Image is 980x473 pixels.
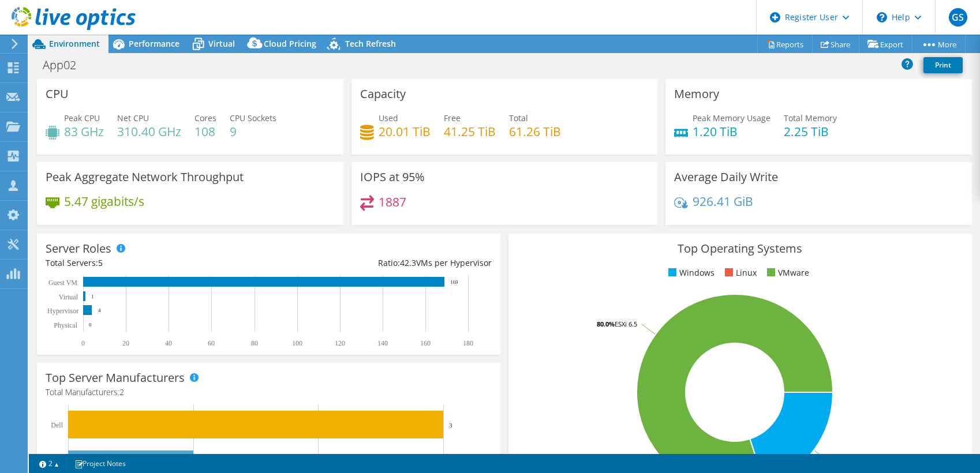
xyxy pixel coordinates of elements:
[360,88,406,100] h3: Capacity
[722,266,757,279] li: Linux
[117,112,149,123] span: Net CPU
[194,125,216,138] h4: 108
[449,422,452,429] text: 3
[912,35,966,53] a: More
[230,112,276,123] span: CPU Sockets
[46,371,185,384] h3: Top Server Manufacturers
[463,339,473,347] text: 180
[517,242,963,255] h3: Top Operating Systems
[122,339,129,347] text: 20
[89,322,92,328] text: 0
[693,195,753,208] h4: 926.41 GiB
[615,320,637,328] tspan: ESXi 6.5
[444,112,461,123] span: Free
[117,125,181,138] h4: 310.40 GHz
[812,35,859,53] a: Share
[47,307,78,315] text: Hypervisor
[91,294,94,299] text: 1
[64,125,104,138] h4: 83 GHz
[165,339,172,347] text: 40
[597,320,615,328] tspan: 80.0%
[119,386,124,397] span: 2
[98,307,101,313] text: 4
[674,88,719,100] h3: Memory
[54,321,77,329] text: Physical
[208,339,215,347] text: 60
[64,195,144,208] h4: 5.47 gigabits/s
[444,125,496,138] h4: 41.25 TiB
[59,293,78,301] text: Virtual
[129,38,179,49] span: Performance
[268,257,491,269] div: Ratio: VMs per Hypervisor
[49,38,100,49] span: Environment
[877,12,887,22] svg: \n
[345,38,396,49] span: Tech Refresh
[420,339,431,347] text: 160
[46,88,69,100] h3: CPU
[251,339,258,347] text: 80
[51,421,63,429] text: Dell
[230,125,276,138] h4: 9
[46,257,268,269] div: Total Servers:
[292,339,302,347] text: 100
[81,339,85,347] text: 0
[46,386,492,399] h4: Total Manufacturers:
[46,242,111,255] h3: Server Roles
[693,112,770,123] span: Peak Memory Usage
[693,125,770,138] h4: 1.20 TiB
[208,38,235,49] span: Virtual
[379,196,406,208] h4: 1887
[46,171,244,183] h3: Peak Aggregate Network Throughput
[509,125,561,138] h4: 61.26 TiB
[48,279,77,287] text: Guest VM
[264,38,316,49] span: Cloud Pricing
[784,125,837,138] h4: 2.25 TiB
[674,171,778,183] h3: Average Daily Write
[64,112,100,123] span: Peak CPU
[335,339,345,347] text: 120
[665,266,715,279] li: Windows
[949,8,967,27] span: GS
[757,35,813,53] a: Reports
[38,59,94,72] h1: App02
[379,112,398,123] span: Used
[31,456,67,471] a: 2
[379,125,431,138] h4: 20.01 TiB
[859,35,912,53] a: Export
[784,112,837,123] span: Total Memory
[764,266,809,279] li: VMware
[194,112,216,123] span: Cores
[450,279,458,285] text: 169
[509,112,528,123] span: Total
[923,57,963,73] a: Print
[400,257,416,268] span: 42.3
[66,456,134,471] a: Project Notes
[377,339,388,347] text: 140
[98,257,103,268] span: 5
[360,171,425,183] h3: IOPS at 95%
